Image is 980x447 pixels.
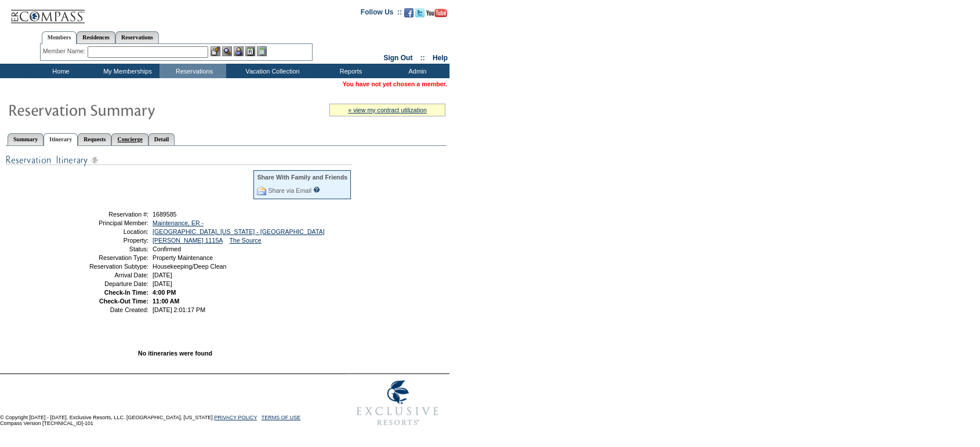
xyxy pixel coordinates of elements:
img: Become our fan on Facebook [404,8,413,17]
a: Maintenance, ER - [153,219,204,226]
img: Impersonate [234,46,244,56]
a: Detail [148,133,175,145]
a: Subscribe to our YouTube Channel [426,12,447,19]
td: Reservation Subtype: [66,263,148,270]
td: My Memberships [93,64,159,78]
td: Reservations [159,64,226,78]
td: Reservation #: [66,211,148,218]
td: Status: [66,246,148,252]
td: Reservation Type: [66,254,148,261]
a: Requests [78,133,111,145]
td: Arrival Date: [66,272,148,279]
a: [PERSON_NAME] 1115A [153,237,223,244]
a: Help [433,54,448,62]
a: Reservations [115,31,159,43]
span: Property Maintenance [153,254,213,261]
span: 11:00 AM [153,298,179,305]
a: Share via Email [268,187,311,194]
a: Residences [77,31,115,43]
td: Reports [316,64,383,78]
img: b_edit.gif [210,46,220,56]
div: Member Name: [43,46,88,56]
a: Become our fan on Facebook [404,12,413,19]
img: Subscribe to our YouTube Channel [426,9,447,17]
img: Reservations [245,46,255,56]
a: Concierge [111,133,148,145]
span: [DATE] [153,272,172,279]
td: Departure Date: [66,280,148,287]
a: PRIVACY POLICY [214,415,257,420]
img: Exclusive Resorts [346,374,449,432]
a: » view my contract utilization [348,107,427,113]
span: Housekeeping/Deep Clean [153,263,226,270]
span: :: [420,54,425,62]
span: You have not yet chosen a member. [343,80,447,87]
a: Follow us on Twitter [415,12,424,19]
a: Summary [8,133,43,145]
td: Date Created: [66,306,148,313]
td: Principal Member: [66,219,148,226]
a: Members [42,31,77,44]
input: What is this? [313,186,320,193]
td: Location: [66,228,148,235]
img: View [222,46,232,56]
td: Property: [66,237,148,244]
img: Follow us on Twitter [415,8,424,17]
img: Reservaton Summary [8,98,239,121]
span: 4:00 PM [153,289,176,296]
a: Itinerary [43,133,78,146]
div: Share With Family and Friends [257,174,347,181]
td: Vacation Collection [226,64,316,78]
span: 1689585 [153,211,177,218]
td: Follow Us :: [361,7,402,21]
span: Confirmed [153,246,181,252]
td: Admin [383,64,449,78]
a: TERMS OF USE [262,415,301,420]
span: [DATE] 2:01:17 PM [153,306,205,313]
span: [DATE] [153,280,172,287]
td: Home [26,64,93,78]
strong: Check-Out Time: [99,298,148,305]
a: The Source [229,237,261,244]
strong: No itineraries were found [138,350,212,357]
a: [GEOGRAPHIC_DATA], [US_STATE] - [GEOGRAPHIC_DATA] [153,228,325,235]
img: b_calculator.gif [257,46,267,56]
a: Sign Out [383,54,412,62]
strong: Check-In Time: [104,289,148,296]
